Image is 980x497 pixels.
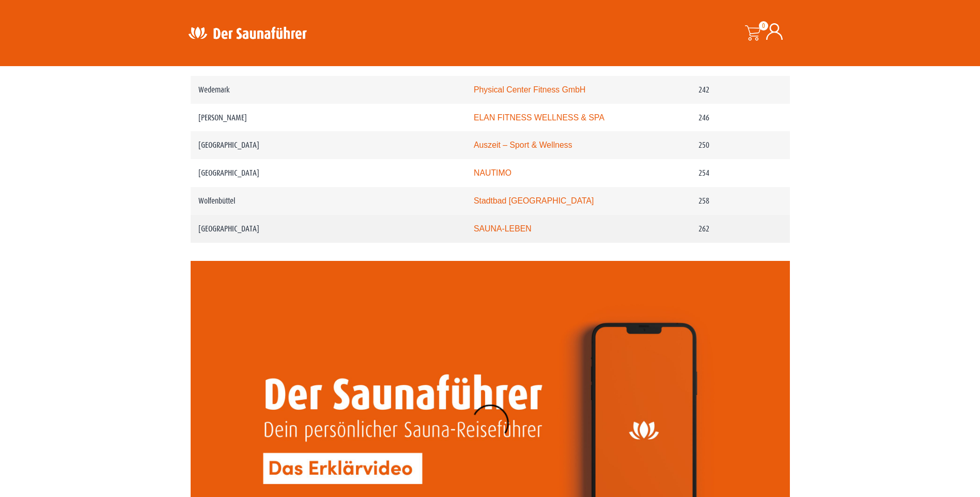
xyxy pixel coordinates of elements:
span: 0 [759,21,768,30]
td: Wolfenbüttel [191,187,464,215]
a: Stadtbad [GEOGRAPHIC_DATA] [474,196,594,205]
td: [GEOGRAPHIC_DATA] [191,159,464,187]
td: 262 [691,215,790,243]
td: 258 [691,187,790,215]
td: Wedemark [191,76,464,104]
a: ELAN FITNESS WELLNESS & SPA [474,113,604,122]
td: [GEOGRAPHIC_DATA] [191,131,464,159]
td: [PERSON_NAME] [191,104,464,132]
td: 246 [691,104,790,132]
td: 254 [691,159,790,187]
a: Physical Center Fitness GmbH [474,85,585,94]
a: SAUNA-LEBEN [474,224,532,233]
a: NAUTIMO [474,168,511,177]
td: 242 [691,76,790,104]
td: 250 [691,131,790,159]
a: Auszeit – Sport & Wellness [474,141,572,149]
td: [GEOGRAPHIC_DATA] [191,215,464,243]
